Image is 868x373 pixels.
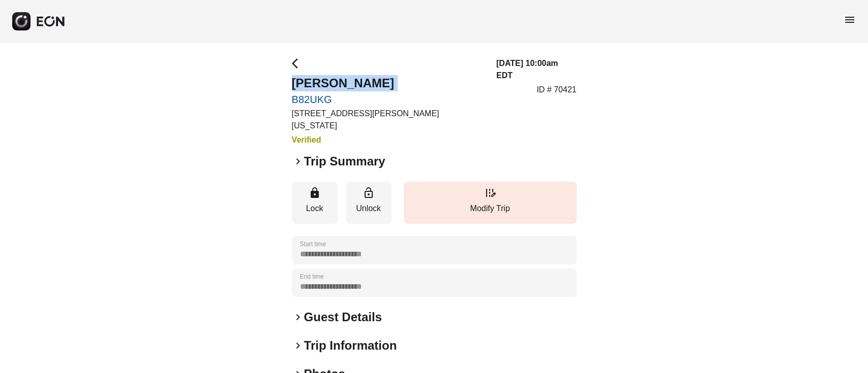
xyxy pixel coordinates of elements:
[496,57,577,82] h3: [DATE] 10:00am EDT
[304,309,382,325] h2: Guest Details
[292,75,484,91] h2: [PERSON_NAME]
[304,153,385,169] h2: Trip Summary
[297,202,333,215] p: Lock
[304,337,397,354] h2: Trip Information
[292,108,484,132] p: [STREET_ADDRESS][PERSON_NAME][US_STATE]
[404,182,577,224] button: Modify Trip
[292,311,304,323] span: keyboard_arrow_right
[536,84,576,96] p: ID # 70421
[292,57,304,70] span: arrow_back_ios
[292,93,484,106] a: B82UKG
[351,202,386,215] p: Unlock
[309,187,321,199] span: lock
[292,182,338,224] button: Lock
[346,182,392,224] button: Unlock
[363,187,375,199] span: lock_open
[484,187,496,199] span: edit_road
[292,340,304,352] span: keyboard_arrow_right
[844,14,856,26] span: menu
[409,202,572,215] p: Modify Trip
[292,155,304,167] span: keyboard_arrow_right
[292,134,484,146] h3: Verified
